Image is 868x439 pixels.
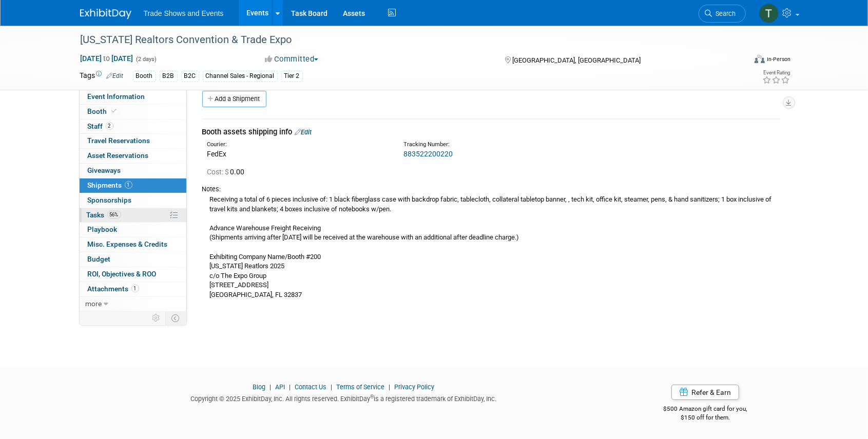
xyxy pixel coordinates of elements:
div: $150 off for them. [623,413,788,422]
span: 56% [107,211,121,218]
span: 1 [125,181,132,189]
div: Event Format [685,53,791,69]
a: Shipments1 [80,178,186,193]
a: Attachments1 [80,282,186,296]
span: Misc. Expenses & Credits [88,240,168,248]
div: In-Person [766,55,790,63]
div: Booth assets shipping info [202,127,781,137]
span: 2 [106,122,113,130]
a: Event Information [80,90,186,104]
a: Giveaways [80,164,186,178]
span: Search [712,10,736,17]
a: Tasks56% [80,208,186,223]
span: Cost: $ [207,168,230,176]
span: Event Information [88,92,145,101]
a: Booth [80,105,186,119]
a: API [275,383,285,391]
td: Personalize Event Tab Strip [148,311,166,325]
span: Staff [88,122,113,130]
a: Edit [295,128,312,136]
span: [GEOGRAPHIC_DATA], [GEOGRAPHIC_DATA] [512,56,641,64]
span: more [86,300,102,308]
span: Travel Reservations [88,136,150,145]
i: Booth reservation complete [112,108,117,114]
a: Travel Reservations [80,134,186,148]
a: Terms of Service [336,383,384,391]
span: Tasks [87,211,121,219]
div: Channel Sales - Regional [203,71,278,82]
img: Tiff Wagner [759,4,779,23]
div: B2C [181,71,199,82]
span: 1 [131,285,139,292]
span: 0.00 [207,168,249,176]
a: Blog [253,383,265,391]
span: ROI, Objectives & ROO [88,270,157,278]
span: Playbook [88,225,118,233]
span: Attachments [88,285,139,293]
a: Sponsorships [80,193,186,208]
span: to [102,54,112,63]
span: | [267,383,274,391]
span: Budget [88,255,111,263]
span: Asset Reservations [88,151,149,159]
div: Courier: [207,141,388,149]
div: Tracking Number: [403,141,633,149]
span: Sponsorships [88,196,132,204]
span: | [328,383,335,391]
span: | [386,383,393,391]
div: Event Rating [762,70,790,75]
a: Add a Shipment [202,91,266,107]
div: Tier 2 [281,71,303,82]
span: (2 days) [136,56,157,63]
a: Search [699,5,746,23]
div: Receiving a total of 6 pieces inclusive of: 1 black fiberglass case with backdrop fabric, tablecl... [202,194,781,300]
span: Trade Shows and Events [144,9,224,17]
a: ROI, Objectives & ROO [80,267,186,282]
div: Booth [133,71,156,82]
sup: ® [370,394,374,400]
a: Refer & Earn [671,385,739,400]
div: Notes: [202,185,781,194]
span: | [286,383,293,391]
a: Privacy Policy [394,383,434,391]
span: Booth [88,107,119,115]
div: FedEx [207,149,388,159]
td: Tags [80,70,124,82]
td: Toggle Event Tabs [165,311,186,325]
div: Copyright © 2025 ExhibitDay, Inc. All rights reserved. ExhibitDay is a registered trademark of Ex... [80,392,608,404]
img: Format-Inperson.png [755,55,765,63]
span: Shipments [88,181,132,189]
a: more [80,297,186,311]
div: $500 Amazon gift card for you, [623,398,788,422]
a: Edit [107,72,124,79]
a: Playbook [80,223,186,237]
div: B2B [160,71,178,82]
div: [US_STATE] Realtors Convention & Trade Expo [77,31,730,49]
a: Staff2 [80,119,186,134]
button: Committed [261,54,322,65]
span: [DATE] [DATE] [80,54,134,63]
a: Asset Reservations [80,149,186,163]
img: ExhibitDay [80,9,131,19]
a: Budget [80,252,186,267]
a: 883522200220 [403,150,453,158]
a: Misc. Expenses & Credits [80,237,186,252]
a: Contact Us [295,383,326,391]
span: Giveaways [88,166,121,174]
